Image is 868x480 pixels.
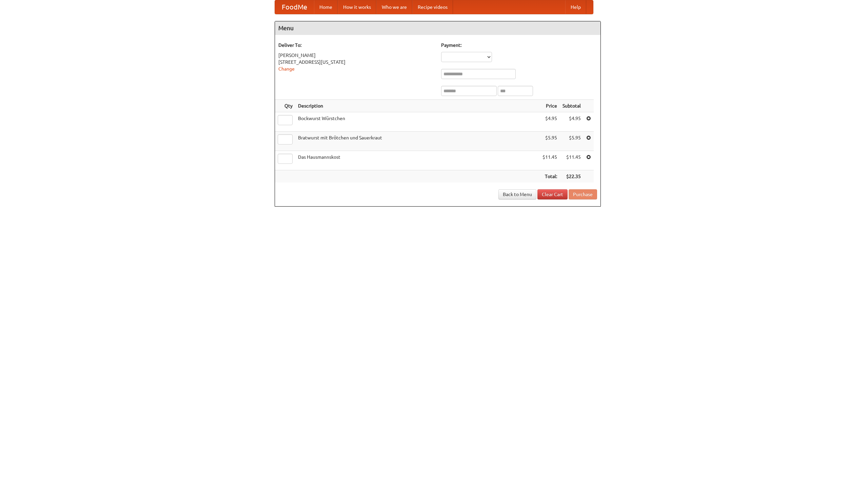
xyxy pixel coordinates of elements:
[540,100,560,112] th: Price
[295,100,540,112] th: Description
[376,0,412,14] a: Who we are
[295,112,540,132] td: Bockwurst Würstchen
[278,66,295,72] a: Change
[295,132,540,151] td: Bratwurst mit Brötchen und Sauerkraut
[540,170,560,183] th: Total:
[412,0,453,14] a: Recipe videos
[441,42,597,49] h5: Payment:
[275,21,600,35] h4: Menu
[314,0,338,14] a: Home
[338,0,376,14] a: How it works
[560,112,584,132] td: $4.95
[560,132,584,151] td: $5.95
[569,189,597,199] button: Purchase
[540,112,560,132] td: $4.95
[278,52,434,59] div: [PERSON_NAME]
[498,189,536,199] a: Back to Menu
[560,170,584,183] th: $22.35
[278,59,434,65] div: [STREET_ADDRESS][US_STATE]
[540,151,560,170] td: $11.45
[560,151,584,170] td: $11.45
[295,151,540,170] td: Das Hausmannskost
[278,42,434,49] h5: Deliver To:
[275,0,314,14] a: FoodMe
[540,132,560,151] td: $5.95
[275,100,295,112] th: Qty
[537,189,568,199] a: Clear Cart
[560,100,584,112] th: Subtotal
[565,0,586,14] a: Help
